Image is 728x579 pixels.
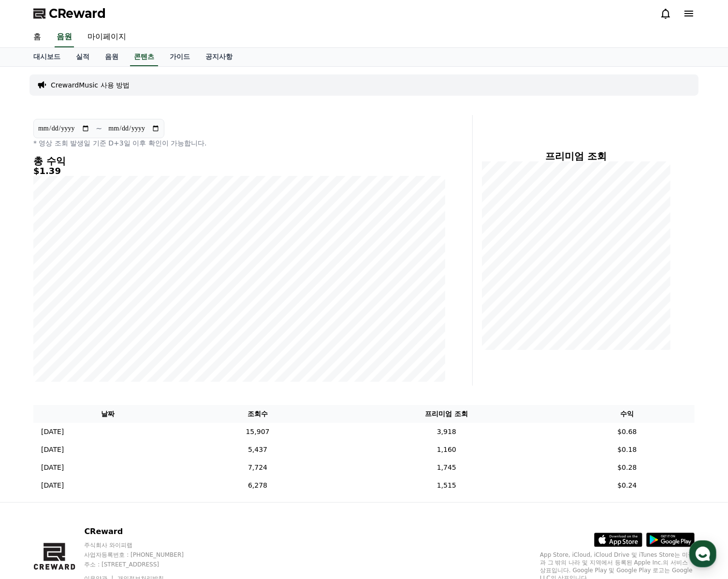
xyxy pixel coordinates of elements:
a: 콘텐츠 [130,48,158,66]
a: 가이드 [162,48,198,66]
p: [DATE] [41,427,64,437]
a: CReward [33,6,106,21]
td: $0.18 [560,441,695,459]
a: 대시보드 [26,48,68,66]
a: 마이페이지 [80,27,134,47]
p: [DATE] [41,445,64,455]
p: 사업자등록번호 : [PHONE_NUMBER] [84,551,202,559]
a: 음원 [97,48,126,66]
a: CrewardMusic 사용 방법 [51,80,130,90]
td: 3,918 [334,423,560,441]
span: 대화 [88,321,100,329]
td: 6,278 [182,477,334,494]
p: [DATE] [41,480,64,491]
p: CReward [84,526,202,537]
th: 수익 [560,405,695,423]
td: 1,515 [334,477,560,494]
p: 주소 : [STREET_ADDRESS] [84,561,202,568]
a: 홈 [26,27,49,47]
td: 15,907 [182,423,334,441]
th: 날짜 [33,405,182,423]
a: 대화 [64,306,125,331]
td: $0.24 [560,477,695,494]
th: 프리미엄 조회 [334,405,560,423]
p: [DATE] [41,463,64,473]
a: 설정 [125,306,186,331]
td: 7,724 [182,459,334,477]
p: ~ [96,123,102,134]
span: CReward [49,6,106,21]
a: 홈 [3,306,64,331]
a: 음원 [55,27,74,47]
h4: 프리미엄 조회 [480,151,671,161]
a: 공지사항 [198,48,240,66]
span: 설정 [149,321,161,329]
h4: 총 수익 [33,156,445,166]
p: 주식회사 와이피랩 [84,541,202,549]
td: 5,437 [182,441,334,459]
span: 홈 [30,321,36,329]
h5: $1.39 [33,166,445,176]
p: * 영상 조회 발생일 기준 D+3일 이후 확인이 가능합니다. [33,138,445,148]
td: $0.68 [560,423,695,441]
td: 1,745 [334,459,560,477]
a: 실적 [68,48,97,66]
th: 조회수 [182,405,334,423]
td: $0.28 [560,459,695,477]
td: 1,160 [334,441,560,459]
